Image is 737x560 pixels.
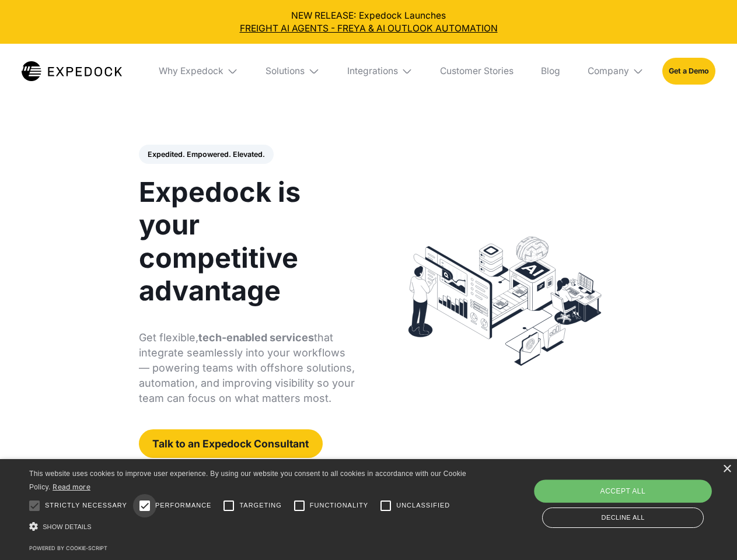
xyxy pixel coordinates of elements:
[347,65,398,77] div: Integrations
[9,22,728,35] a: FREIGHT AI AGENTS - FREYA & AI OUTLOOK AUTOMATION
[53,482,90,491] a: Read more
[338,44,422,99] div: Integrations
[139,429,323,458] a: Talk to an Expedock Consultant
[532,44,569,99] a: Blog
[310,501,368,510] span: Functionality
[9,9,728,35] div: NEW RELEASE: Expedock Launches
[155,501,212,510] span: Performance
[578,44,653,99] div: Company
[266,65,305,77] div: Solutions
[257,44,329,99] div: Solutions
[431,44,522,99] a: Customer Stories
[29,545,107,551] a: Powered by cookie-script
[588,65,629,77] div: Company
[29,470,466,491] span: This website uses cookies to improve user experience. By using our website you consent to all coo...
[239,501,281,510] span: Targeting
[662,58,715,84] a: Get a Demo
[139,330,355,406] p: Get flexible, that integrate seamlessly into your workflows — powering teams with offshore soluti...
[198,331,314,344] strong: tech-enabled services
[45,501,127,510] span: Strictly necessary
[543,434,737,560] iframe: Chat Widget
[139,176,355,307] h1: Expedock is your competitive advantage
[149,44,247,99] div: Why Expedock
[29,519,470,535] div: Show details
[396,501,450,510] span: Unclassified
[43,523,92,530] span: Show details
[534,480,711,503] div: Accept all
[159,65,223,77] div: Why Expedock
